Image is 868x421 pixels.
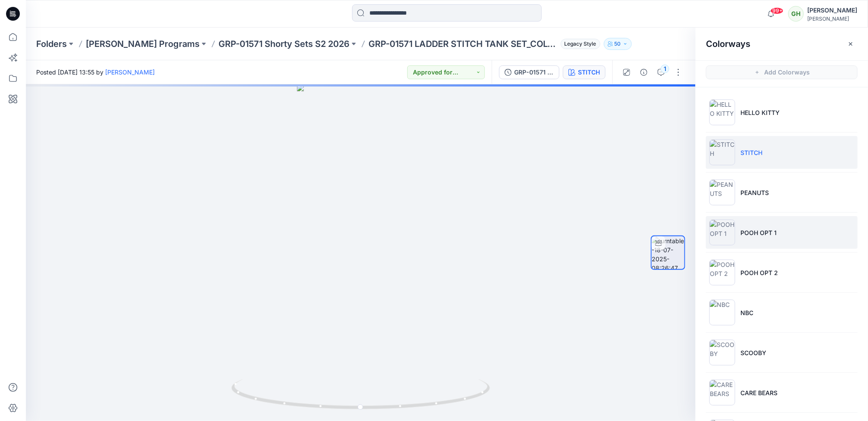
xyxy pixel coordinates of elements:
[807,5,857,15] div: [PERSON_NAME]
[740,188,769,197] p: PEANUTS
[788,6,804,22] div: GH
[740,268,778,277] p: POOH OPT 2
[499,65,559,79] button: GRP-01571 LADDER STITCH TANK SET_COLORWAY
[637,65,651,79] button: Details
[514,68,554,77] div: GRP-01571 LADDER STITCH TANK SET_COLORWAY
[36,38,67,50] a: Folders
[105,68,155,76] a: [PERSON_NAME]
[740,348,766,357] p: SCOOBY
[36,68,155,77] span: Posted [DATE] 13:55 by
[709,220,735,245] img: POOH OPT 1
[709,260,735,285] img: POOH OPT 2
[661,65,669,73] div: 1
[740,228,777,237] p: POOH OPT 1
[219,38,350,50] a: GRP-01571 Shorty Sets S2 2026
[86,38,200,50] a: [PERSON_NAME] Programs
[740,308,753,317] p: NBC
[604,38,632,50] button: 50
[709,380,735,406] img: CARE BEARS
[652,236,684,269] img: turntable-18-07-2025-08:26:47
[807,15,857,22] div: [PERSON_NAME]
[740,108,780,117] p: HELLO KITTY
[368,38,557,50] p: GRP-01571 LADDER STITCH TANK SET_COLORWAY
[706,39,750,49] h2: Colorways
[578,68,600,77] div: STITCH
[654,65,668,79] button: 1
[709,139,735,165] img: STITCH
[561,39,600,49] span: Legacy Style
[740,148,762,157] p: STITCH
[563,65,606,79] button: STITCH
[615,39,621,49] p: 50
[709,99,735,125] img: HELLO KITTY
[557,38,600,50] button: Legacy Style
[740,388,777,397] p: CARE BEARS
[709,340,735,365] img: SCOOBY
[709,300,735,325] img: NBC
[709,180,735,205] img: PEANUTS
[771,7,784,14] span: 99+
